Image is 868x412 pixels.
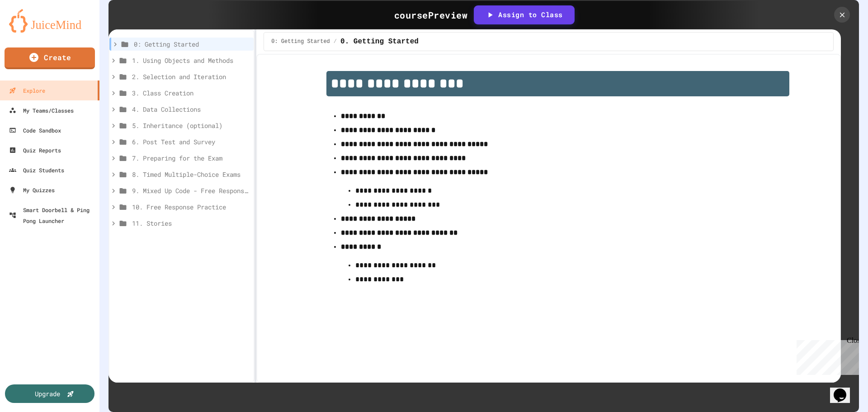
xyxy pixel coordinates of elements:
[132,202,250,212] span: 10. Free Response Practice
[271,38,330,45] span: 0: Getting Started
[9,145,61,156] div: Quiz Reports
[9,125,61,136] div: Code Sandbox
[394,8,468,22] div: course Preview
[830,376,859,403] iframe: chat widget
[334,38,337,45] span: /
[132,218,250,228] span: 11. Stories
[132,56,250,65] span: 1. Using Objects and Methods
[4,4,62,57] div: Chat with us now!Close
[132,72,250,81] span: 2. Selection and Iteration
[132,186,250,195] span: 9. Mixed Up Code - Free Response Practice
[132,104,250,114] span: 4. Data Collections
[35,389,60,398] div: Upgrade
[9,85,45,96] div: Explore
[793,336,859,375] iframe: chat widget
[5,47,95,69] a: Create
[9,9,90,33] img: logo-orange.svg
[134,39,250,49] span: 0: Getting Started
[340,36,419,47] span: 0. Getting Started
[9,165,64,175] div: Quiz Students
[475,6,574,24] button: Assign to Class
[132,88,250,98] span: 3. Class Creation
[132,170,250,179] span: 8. Timed Multiple-Choice Exams
[486,9,563,20] div: Assign to Class
[9,185,55,195] div: My Quizzes
[132,137,250,147] span: 6. Post Test and Survey
[9,105,74,116] div: My Teams/Classes
[9,204,96,226] div: Smart Doorbell & Ping Pong Launcher
[132,153,250,163] span: 7. Preparing for the Exam
[132,121,250,130] span: 5. Inheritance (optional)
